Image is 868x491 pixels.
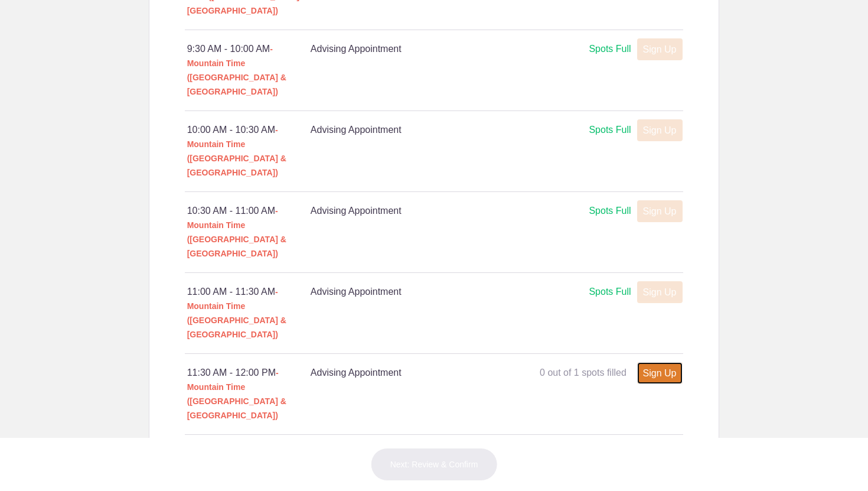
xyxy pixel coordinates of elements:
[187,285,311,342] div: 11:00 AM - 11:30 AM
[589,204,631,219] div: Spots Full
[311,204,496,218] h4: Advising Appointment
[311,366,496,380] h4: Advising Appointment
[589,123,631,138] div: Spots Full
[311,123,496,137] h4: Advising Appointment
[589,285,631,300] div: Spots Full
[371,448,498,481] button: Next: Review & Confirm
[187,366,311,422] div: 11:30 AM - 12:00 PM
[187,42,311,99] div: 9:30 AM - 10:00 AM
[637,362,683,384] a: Sign Up
[187,125,286,177] span: - Mountain Time ([GEOGRAPHIC_DATA] & [GEOGRAPHIC_DATA])
[187,206,286,258] span: - Mountain Time ([GEOGRAPHIC_DATA] & [GEOGRAPHIC_DATA])
[187,368,286,420] span: - Mountain Time ([GEOGRAPHIC_DATA] & [GEOGRAPHIC_DATA])
[187,123,311,180] div: 10:00 AM - 10:30 AM
[187,204,311,261] div: 10:30 AM - 11:00 AM
[589,42,631,57] div: Spots Full
[540,368,626,378] span: 0 out of 1 spots filled
[311,42,496,56] h4: Advising Appointment
[187,44,286,96] span: - Mountain Time ([GEOGRAPHIC_DATA] & [GEOGRAPHIC_DATA])
[311,285,496,299] h4: Advising Appointment
[187,287,286,339] span: - Mountain Time ([GEOGRAPHIC_DATA] & [GEOGRAPHIC_DATA])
